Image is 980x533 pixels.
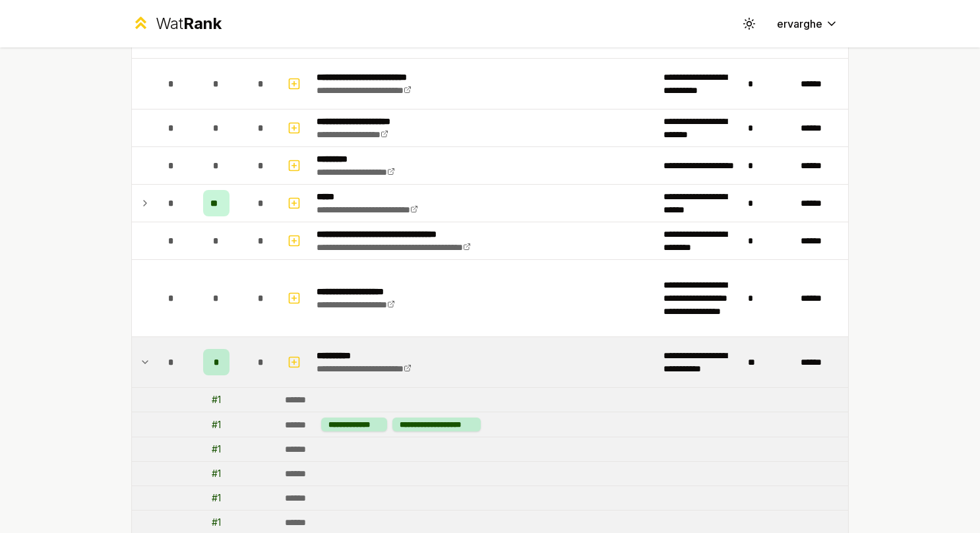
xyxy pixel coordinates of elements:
[212,516,221,529] div: # 1
[766,12,849,36] button: ervarghe
[212,418,221,431] div: # 1
[212,443,221,456] div: # 1
[131,13,222,34] a: WatRank
[212,393,221,406] div: # 1
[212,467,221,480] div: # 1
[183,14,222,33] span: Rank
[156,13,222,34] div: Wat
[212,491,221,505] div: # 1
[777,16,822,32] span: ervarghe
